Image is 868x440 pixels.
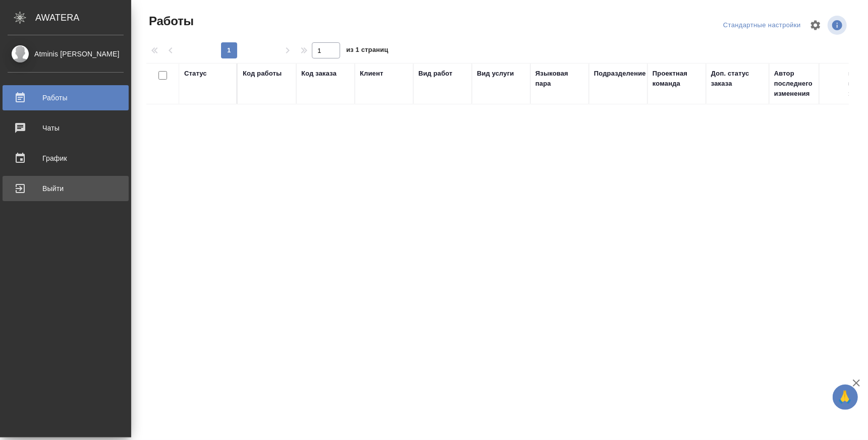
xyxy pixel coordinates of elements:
span: из 1 страниц [346,44,389,58]
button: 🙏 [833,385,858,410]
div: Код работы [243,69,282,79]
a: Работы [3,85,129,110]
div: Atminis [PERSON_NAME] [8,48,124,59]
div: Подразделение [594,69,646,79]
a: Чаты [3,115,129,141]
div: Статус [184,69,207,79]
div: AWATERA [35,8,131,28]
span: 🙏 [837,387,854,408]
div: Вид услуги [477,69,514,79]
div: Код заказа [301,69,337,79]
div: Доп. статус заказа [711,69,764,89]
a: График [3,146,129,171]
a: Выйти [3,176,129,201]
span: Работы [146,13,194,29]
div: Вид работ [418,69,453,79]
div: Клиент [360,69,383,79]
div: Работы [8,90,124,105]
div: Языковая пара [535,69,584,89]
div: Проектная команда [653,69,701,89]
div: Чаты [8,120,124,136]
div: Автор последнего изменения [774,69,823,99]
div: График [8,151,124,166]
div: Выйти [8,181,124,196]
div: split button [721,18,803,33]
